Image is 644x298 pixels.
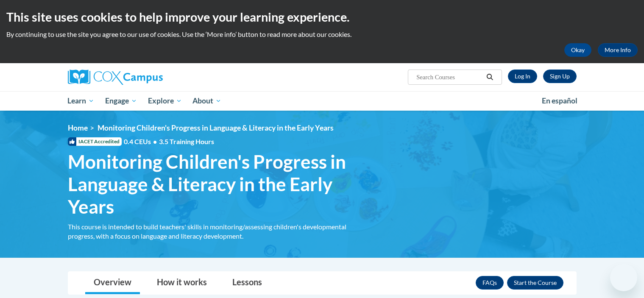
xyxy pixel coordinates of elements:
[564,43,591,57] button: Okay
[543,70,577,83] a: Register
[68,222,360,241] div: This course is intended to build teachers' skills in monitoring/assessing children's developmenta...
[224,272,270,294] a: Lessons
[98,123,334,132] span: Monitoring Children's Progress in Language & Literacy in the Early Years
[542,96,577,105] span: En español
[68,70,163,85] img: Cox Campus
[508,70,537,83] a: Log In
[124,137,214,146] span: 0.4 CEUs
[610,264,637,291] iframe: Button to launch messaging window
[476,276,504,290] a: FAQs
[415,72,483,82] input: Search Courses
[142,91,187,111] a: Explore
[6,8,638,25] h2: This site uses cookies to help improve your learning experience.
[68,150,360,217] span: Monitoring Children's Progress in Language & Literacy in the Early Years
[153,137,157,145] span: •
[62,91,100,111] a: Learn
[68,70,229,85] a: Cox Campus
[507,276,563,290] button: Enroll
[159,137,214,145] span: 3.5 Training Hours
[483,72,496,82] button: Search
[187,91,227,111] a: About
[105,96,137,106] span: Engage
[192,96,221,106] span: About
[148,96,182,106] span: Explore
[55,91,589,111] div: Main menu
[148,272,215,294] a: How it works
[536,92,583,110] a: En español
[598,43,638,57] a: More Info
[100,91,142,111] a: Engage
[67,96,94,106] span: Learn
[85,272,140,294] a: Overview
[68,137,122,146] span: IACET Accredited
[68,123,88,132] a: Home
[6,30,638,39] p: By continuing to use the site you agree to our use of cookies. Use the ‘More info’ button to read...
